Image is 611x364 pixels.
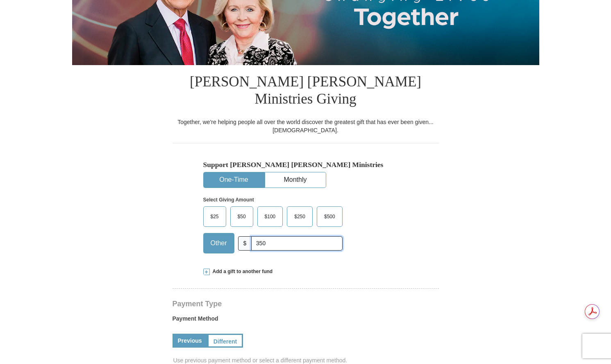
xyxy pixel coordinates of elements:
[238,236,252,251] span: $
[210,268,273,275] span: Add a gift to another fund
[203,197,254,203] strong: Select Giving Amount
[203,161,408,169] h5: Support [PERSON_NAME] [PERSON_NAME] Ministries
[173,301,439,307] h4: Payment Type
[173,118,439,134] div: Together, we're helping people all over the world discover the greatest gift that has ever been g...
[234,210,250,223] span: $50
[320,210,339,223] span: $500
[173,65,439,118] h1: [PERSON_NAME] [PERSON_NAME] Ministries Giving
[251,236,342,251] input: Other Amount
[173,314,439,327] label: Payment Method
[261,210,280,223] span: $100
[207,210,223,223] span: $25
[265,172,326,188] button: Monthly
[207,334,243,348] a: Different
[207,237,231,249] span: Other
[173,334,207,348] a: Previous
[204,172,264,188] button: One-Time
[290,210,309,223] span: $250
